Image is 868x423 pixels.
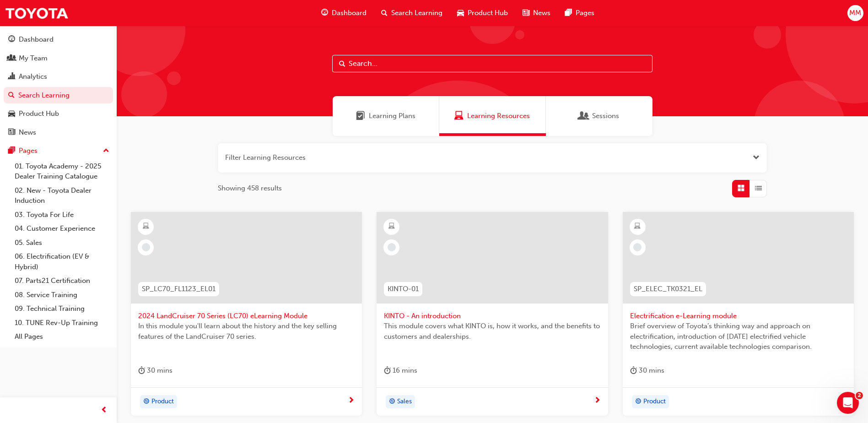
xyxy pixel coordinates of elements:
span: SP_ELEC_TK0321_EL [634,284,702,294]
span: Learning Plans [369,111,415,121]
span: duration-icon [384,365,391,376]
span: Pages [576,8,594,18]
a: News [4,124,113,141]
div: Pages [19,146,38,156]
span: car-icon [8,110,15,118]
span: List [755,183,762,194]
span: guage-icon [8,36,15,44]
div: My Team [19,53,48,64]
img: Trak [5,3,69,23]
span: target-icon [635,396,642,408]
span: Learning Plans [356,111,365,121]
span: Brief overview of Toyota’s thinking way and approach on electrification, introduction of [DATE] e... [630,321,846,352]
span: News [533,8,550,18]
span: Electrification e-Learning module [630,311,846,321]
span: next-icon [348,397,355,405]
a: Product Hub [4,105,113,122]
div: Analytics [19,71,47,82]
div: 30 mins [138,365,173,376]
a: All Pages [11,330,113,344]
span: MM [849,8,861,18]
span: guage-icon [321,7,328,19]
button: DashboardMy TeamAnalyticsSearch LearningProduct HubNews [4,29,113,142]
span: duration-icon [630,365,637,376]
span: Learning Resources [467,111,530,121]
a: news-iconNews [515,4,558,22]
a: 06. Electrification (EV & Hybrid) [11,249,113,274]
span: search-icon [8,92,15,100]
span: KINTO - An introduction [384,311,600,321]
span: duration-icon [138,365,145,376]
a: 07. Parts21 Certification [11,274,113,288]
span: This module covers what KINTO is, how it works, and the benefits to customers and dealerships. [384,321,600,342]
span: pages-icon [8,147,15,155]
a: SP_LC70_FL1123_EL012024 LandCruiser 70 Series (LC70) eLearning ModuleIn this module you'll learn ... [131,212,362,416]
span: Sessions [579,111,588,121]
div: 16 mins [384,365,417,376]
span: news-icon [8,129,15,137]
input: Search... [332,55,652,72]
span: Showing 458 results [218,183,282,194]
a: 02. New - Toyota Dealer Induction [11,184,113,208]
span: Search Learning [391,8,442,18]
a: car-iconProduct Hub [450,4,515,22]
a: 09. Technical Training [11,302,113,316]
a: Analytics [4,68,113,85]
span: learningResourceType_ELEARNING-icon [634,221,641,233]
a: search-iconSearch Learning [374,4,450,22]
span: pages-icon [565,7,572,19]
span: target-icon [143,396,150,408]
a: Learning ResourcesLearning Resources [439,96,546,136]
a: 04. Customer Experience [11,222,113,236]
span: next-icon [594,397,601,405]
iframe: Intercom live chat [837,392,859,414]
a: pages-iconPages [558,4,602,22]
a: guage-iconDashboard [314,4,374,22]
div: News [19,127,36,138]
span: Dashboard [332,8,367,18]
button: Pages [4,142,113,159]
span: Grid [738,183,744,194]
a: Learning PlansLearning Plans [333,96,439,136]
span: people-icon [8,54,15,63]
span: SP_LC70_FL1123_EL01 [142,284,216,294]
span: 2024 LandCruiser 70 Series (LC70) eLearning Module [138,311,355,321]
span: Search [339,59,345,69]
div: 30 mins [630,365,664,376]
a: Search Learning [4,87,113,104]
span: 2 [856,392,863,399]
a: 08. Service Training [11,288,113,302]
div: Product Hub [19,108,59,119]
span: Sessions [592,111,619,121]
span: learningResourceType_ELEARNING-icon [143,221,149,233]
a: 01. Toyota Academy - 2025 Dealer Training Catalogue [11,159,113,184]
a: 05. Sales [11,236,113,250]
span: Learning Resources [454,111,464,121]
span: chart-icon [8,73,15,81]
span: In this module you'll learn about the history and the key selling features of the LandCruiser 70 ... [138,321,355,342]
span: learningRecordVerb_NONE-icon [633,243,642,251]
span: Sales [397,396,412,407]
button: Open the filter [753,152,760,163]
span: learningRecordVerb_NONE-icon [142,243,150,251]
button: MM [847,5,863,21]
a: My Team [4,50,113,67]
span: search-icon [381,7,388,19]
span: up-icon [103,145,109,157]
span: Product [151,396,174,407]
span: Product [643,396,666,407]
a: Dashboard [4,31,113,48]
span: Product Hub [468,8,508,18]
a: SessionsSessions [546,96,652,136]
a: 03. Toyota For Life [11,208,113,222]
span: learningResourceType_ELEARNING-icon [388,221,395,233]
div: Dashboard [19,34,54,45]
span: target-icon [389,396,395,408]
a: 10. TUNE Rev-Up Training [11,316,113,330]
span: learningRecordVerb_NONE-icon [388,243,396,251]
a: KINTO-01KINTO - An introductionThis module covers what KINTO is, how it works, and the benefits t... [377,212,608,416]
span: KINTO-01 [388,284,419,294]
